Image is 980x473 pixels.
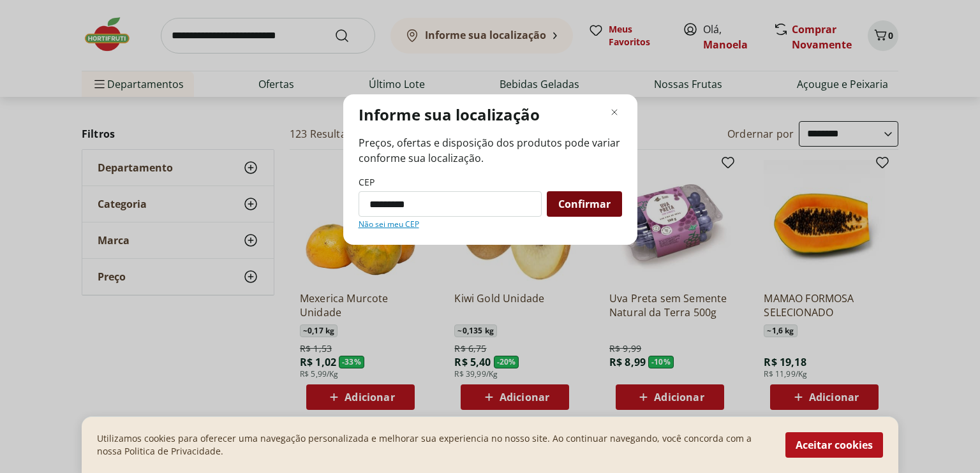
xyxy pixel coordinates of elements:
p: Utilizamos cookies para oferecer uma navegação personalizada e melhorar sua experiencia no nosso ... [97,432,770,458]
span: Confirmar [558,199,611,209]
label: CEP [359,176,375,189]
button: Aceitar cookies [785,432,883,458]
span: Preços, ofertas e disposição dos produtos pode variar conforme sua localização. [359,135,622,166]
p: Informe sua localização [359,105,540,125]
button: Fechar modal de regionalização [607,105,622,120]
div: Modal de regionalização [343,94,637,245]
a: Não sei meu CEP [359,219,419,229]
button: Confirmar [547,191,622,217]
